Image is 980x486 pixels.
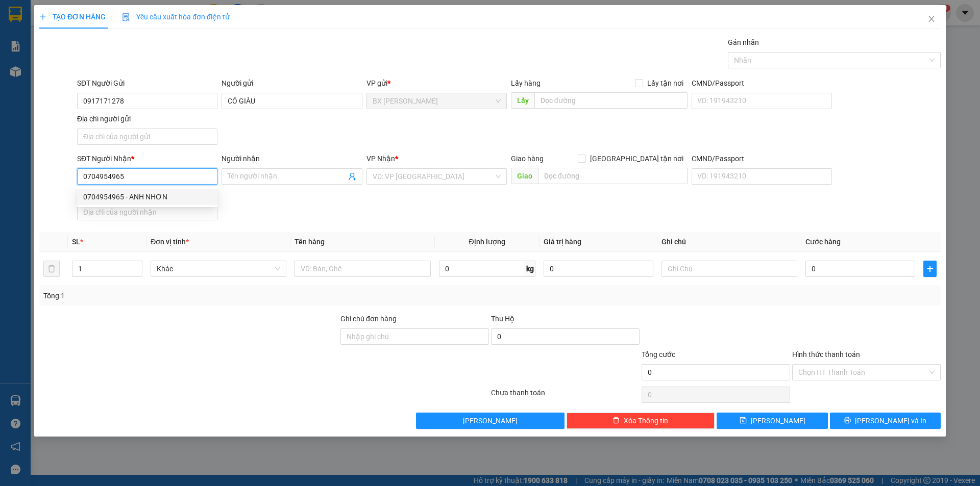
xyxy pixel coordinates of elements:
span: Tổng cước [642,350,675,359]
span: Yêu cầu xuất hóa đơn điện tử [122,13,230,21]
button: plus [923,261,937,277]
div: 0704954965 - ANH NHƠN [83,191,211,202]
div: 0704954965 - ANH NHƠN [77,189,217,205]
span: Giao [511,168,538,184]
span: Giao hàng [511,155,544,163]
span: Đơn vị tính [151,238,189,246]
span: save [740,417,747,425]
span: Lấy hàng [511,79,541,87]
div: SĐT Người Gửi [77,78,217,89]
button: [PERSON_NAME] [416,413,565,429]
div: Địa chỉ người gửi [77,113,217,124]
div: Người gửi [222,78,362,89]
input: Địa chỉ của người gửi [77,129,217,145]
img: icon [122,13,130,21]
span: printer [844,417,851,425]
button: save[PERSON_NAME] [717,413,827,429]
span: VP Nhận [366,155,395,163]
label: Gán nhãn [728,38,759,46]
span: BX Cao Lãnh [373,93,501,109]
div: VP gửi [366,78,507,89]
input: Dọc đường [538,168,688,184]
span: [PERSON_NAME] và In [855,415,926,426]
button: Close [917,5,946,34]
div: Chưa thanh toán [490,387,641,405]
input: Dọc đường [534,92,688,109]
span: Khác [157,261,280,276]
span: Tên hàng [295,238,325,246]
span: Giá trị hàng [544,238,581,246]
span: Lấy tận nơi [643,78,688,89]
div: CMND/Passport [692,153,832,164]
span: user-add [348,172,356,181]
button: printer[PERSON_NAME] và In [830,413,941,429]
span: Định lượng [469,238,505,246]
span: plus [924,265,936,273]
span: plus [39,13,46,20]
div: CMND/Passport [692,78,832,89]
button: deleteXóa Thông tin [567,413,715,429]
span: kg [525,261,535,277]
span: Xóa Thông tin [624,415,668,426]
span: Cước hàng [805,238,841,246]
span: [GEOGRAPHIC_DATA] tận nơi [586,153,688,164]
span: delete [612,417,620,425]
input: Địa chỉ của người nhận [77,204,217,220]
span: Thu Hộ [491,315,514,323]
input: Ghi chú đơn hàng [340,328,489,345]
button: delete [43,261,60,277]
input: VD: Bàn, Ghế [295,261,430,277]
span: SL [72,238,80,246]
span: TẠO ĐƠN HÀNG [39,13,106,21]
input: 0 [544,261,653,277]
input: Ghi Chú [661,261,797,277]
span: [PERSON_NAME] [751,415,805,426]
div: SĐT Người Nhận [77,153,217,164]
span: Lấy [511,92,534,109]
span: close [927,15,936,23]
div: Tổng: 1 [43,290,378,301]
label: Hình thức thanh toán [792,350,860,359]
label: Ghi chú đơn hàng [340,315,397,323]
th: Ghi chú [657,232,801,252]
span: [PERSON_NAME] [463,415,518,426]
div: Người nhận [222,153,362,164]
